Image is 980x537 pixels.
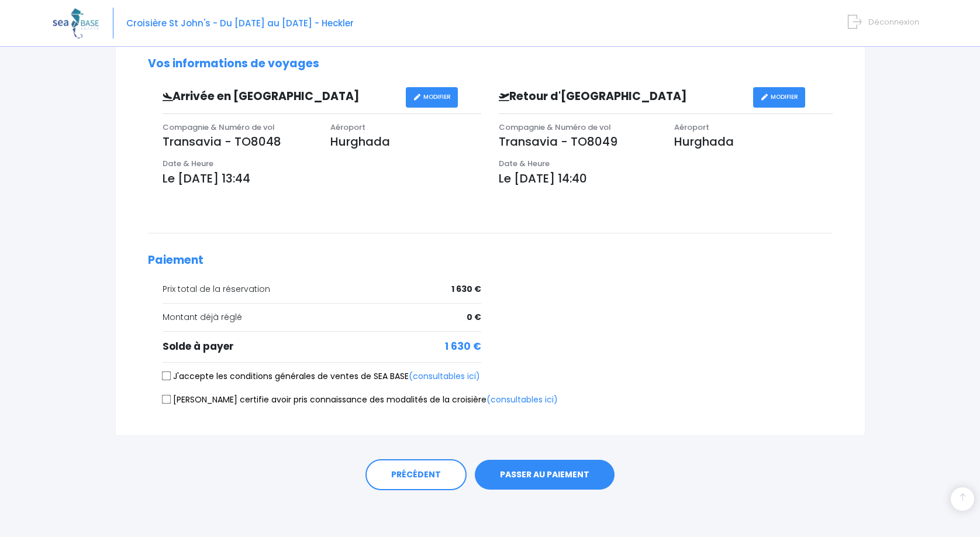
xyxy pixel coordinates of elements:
p: Hurghada [674,133,832,150]
span: Compagnie & Numéro de vol [163,122,275,133]
span: Date & Heure [163,158,213,169]
span: Aéroport [330,122,365,133]
span: 1 630 € [451,283,481,295]
a: (consultables ici) [409,370,480,382]
span: Compagnie & Numéro de vol [499,122,611,133]
input: [PERSON_NAME] certifie avoir pris connaissance des modalités de la croisière(consultables ici) [161,395,171,404]
a: (consultables ici) [486,394,558,405]
a: MODIFIER [753,87,805,108]
a: MODIFIER [406,87,458,108]
p: Transavia - TO8049 [499,133,657,150]
a: PRÉCÉDENT [365,459,467,491]
label: J'accepte les conditions générales de ventes de SEA BASE [163,370,480,383]
div: Prix total de la réservation [163,283,482,295]
span: 1 630 € [445,339,481,354]
p: Transavia - TO8048 [163,133,313,150]
h3: Retour d'[GEOGRAPHIC_DATA] [490,90,753,104]
input: J'accepte les conditions générales de ventes de SEA BASE(consultables ici) [161,371,171,381]
span: Croisière St John's - Du [DATE] au [DATE] - Heckler [126,17,354,29]
p: Le [DATE] 13:44 [163,170,482,187]
p: Hurghada [330,133,481,150]
label: [PERSON_NAME] certifie avoir pris connaissance des modalités de la croisière [163,394,558,406]
h3: Arrivée en [GEOGRAPHIC_DATA] [154,90,406,104]
span: 0 € [467,311,481,323]
div: Solde à payer [163,339,482,354]
span: Date & Heure [499,158,550,169]
h2: Vos informations de voyages [148,57,833,71]
div: Montant déjà réglé [163,311,482,323]
h2: Paiement [148,254,833,267]
button: PASSER AU PAIEMENT [475,460,615,490]
span: Aéroport [674,122,709,133]
span: Déconnexion [868,16,919,27]
p: Le [DATE] 14:40 [499,170,833,187]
